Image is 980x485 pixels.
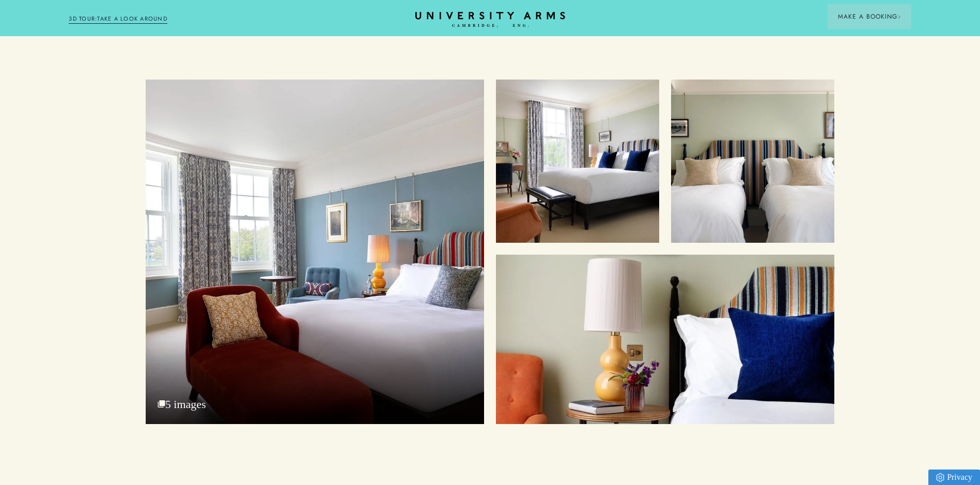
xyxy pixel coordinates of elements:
[936,473,944,482] img: Privacy
[928,470,980,485] a: Privacy
[828,4,911,29] button: Make a BookingArrow icon
[69,14,167,24] a: 3D TOUR:TAKE A LOOK AROUND
[838,12,901,21] span: Make a Booking
[415,12,565,28] a: Home
[897,15,901,19] img: Arrow icon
